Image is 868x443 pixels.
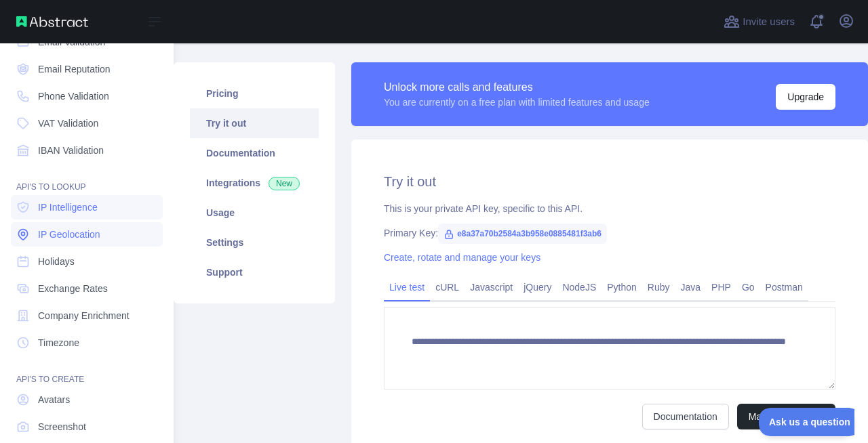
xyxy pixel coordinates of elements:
a: Support [190,257,319,287]
a: Usage [190,198,319,228]
a: NodeJS [557,276,601,298]
a: Screenshot [11,415,163,439]
a: Settings [190,228,319,257]
a: Javascript [465,276,518,298]
a: Create, rotate and manage your keys [384,252,540,263]
a: PHP [706,276,736,298]
button: Make test request [737,404,835,429]
a: Exchange Rates [11,276,163,301]
a: Documentation [642,404,729,429]
a: Email Reputation [11,57,163,81]
span: Phone Validation [38,89,109,103]
a: Java [675,276,707,298]
a: cURL [430,276,465,298]
img: Abstract API [16,16,88,27]
a: Holidays [11,249,163,274]
span: IBAN Validation [38,144,104,157]
span: IP Geolocation [38,228,100,241]
a: Postman [760,276,808,298]
span: Timezone [38,336,79,350]
iframe: Toggle Customer Support [759,408,854,436]
div: Unlock more calls and features [384,79,650,96]
a: Phone Validation [11,84,163,108]
button: Upgrade [776,84,835,110]
a: Company Enrichment [11,303,163,328]
span: VAT Validation [38,117,98,130]
span: IP Intelligence [38,201,98,214]
a: Documentation [190,138,319,168]
div: API'S TO LOOKUP [11,165,163,192]
a: IBAN Validation [11,138,163,163]
a: Integrations New [190,168,319,198]
span: Holidays [38,255,75,268]
a: Python [601,276,642,298]
a: IP Intelligence [11,195,163,219]
a: VAT Validation [11,111,163,135]
span: Email Reputation [38,62,111,76]
span: Invite users [743,14,795,30]
div: This is your private API key, specific to this API. [384,202,835,215]
a: Try it out [190,108,319,138]
a: IP Geolocation [11,222,163,247]
a: jQuery [518,276,557,298]
h2: Try it out [384,172,835,191]
a: Live test [384,276,430,298]
span: New [269,177,300,190]
div: API'S TO CREATE [11,358,163,385]
button: Invite users [721,11,797,33]
div: Primary Key: [384,226,835,240]
a: Go [736,276,760,298]
span: e8a37a70b2584a3b958e0885481f3ab6 [438,224,607,244]
a: Ruby [642,276,675,298]
span: Avatars [38,393,70,406]
span: Exchange Rates [38,282,108,295]
a: Avatars [11,387,163,412]
div: You are currently on a free plan with limited features and usage [384,96,650,109]
a: Pricing [190,79,319,108]
a: Timezone [11,331,163,355]
span: Company Enrichment [38,309,130,322]
span: Screenshot [38,420,86,434]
